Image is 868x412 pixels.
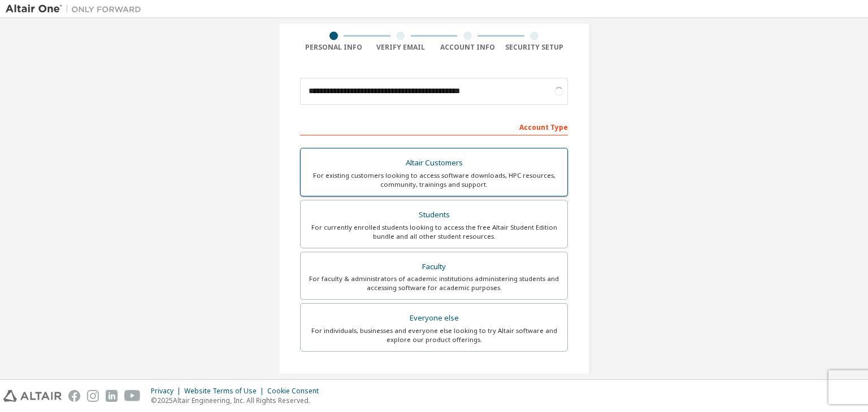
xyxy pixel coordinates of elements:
div: For faculty & administrators of academic institutions administering students and accessing softwa... [307,274,561,292]
div: For existing customers looking to access software downloads, HPC resources, community, trainings ... [307,171,561,189]
p: © 2025 Altair Engineering, Inc. All Rights Reserved. [151,396,325,405]
img: altair_logo.svg [3,390,62,402]
div: Security Setup [501,43,568,52]
div: For individuals, businesses and everyone else looking to try Altair software and explore our prod... [307,326,561,344]
div: Cookie Consent [267,387,325,396]
img: Altair One [6,3,147,15]
div: Altair Customers [307,155,561,171]
img: instagram.svg [87,390,99,402]
div: For currently enrolled students looking to access the free Altair Student Edition bundle and all ... [307,223,561,241]
div: Account Info [434,43,501,52]
img: youtube.svg [124,390,141,402]
img: linkedin.svg [106,390,118,402]
img: facebook.svg [68,390,80,402]
div: Website Terms of Use [184,387,267,396]
div: Personal Info [300,43,367,52]
div: Verify Email [367,43,435,52]
div: Faculty [307,259,561,275]
div: Students [307,207,561,223]
div: Account Type [300,117,568,135]
div: Your Profile [300,369,568,387]
div: Everyone else [307,310,561,326]
div: Privacy [151,387,184,396]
